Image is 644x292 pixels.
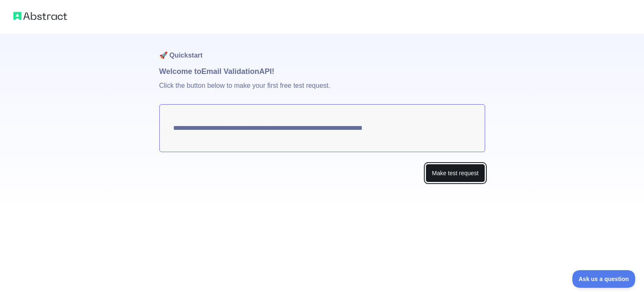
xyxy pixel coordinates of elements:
[159,34,485,66] h1: 🚀 Quickstart
[159,66,485,77] h1: Welcome to Email Validation API!
[159,77,485,104] p: Click the button below to make your first free test request.
[426,164,485,183] button: Make test request
[572,270,636,288] iframe: Toggle Customer Support
[13,10,67,22] img: Abstract logo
